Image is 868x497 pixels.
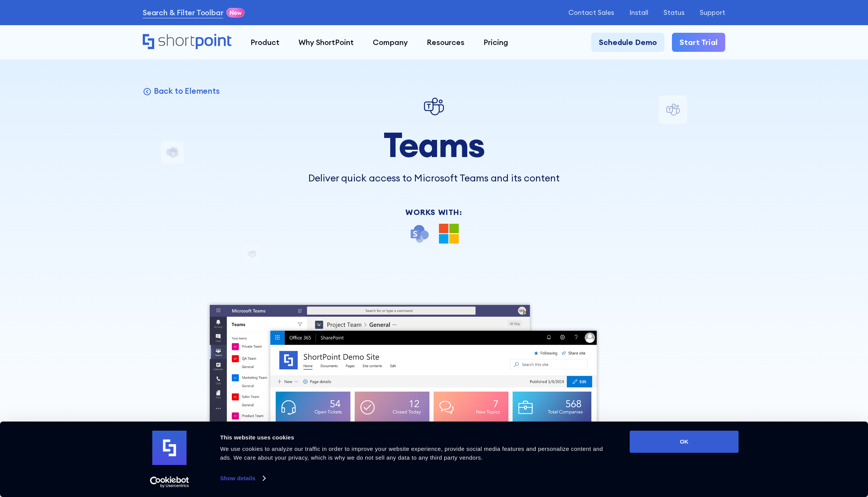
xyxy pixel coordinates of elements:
[483,37,508,48] div: Pricing
[241,33,289,52] a: Product
[417,33,474,52] a: Resources
[363,33,417,52] a: Company
[291,208,577,216] div: Works With:
[474,33,518,52] a: Pricing
[423,95,445,118] img: Teams
[427,37,464,48] div: Resources
[568,9,614,16] a: Contact Sales
[672,33,725,52] a: Start Trial
[152,431,187,465] img: logo
[143,34,231,50] a: Home
[298,37,354,48] div: Why ShortPoint
[409,224,429,244] img: SharePoint icon
[373,37,408,48] div: Company
[154,86,220,96] p: Back to Elements
[439,224,459,244] img: Microsoft 365 logo
[630,431,739,453] button: OK
[220,473,265,484] a: Show details
[700,9,725,16] a: Support
[136,476,203,488] a: Usercentrics Cookiebot - opens in a new window
[251,37,279,48] div: Product
[143,86,220,96] a: Back to Elements
[143,7,223,18] a: Search & Filter Toolbar
[591,33,664,52] a: Schedule Demo
[291,126,577,164] h1: Teams
[291,171,577,186] p: Deliver quick access to Microsoft Teams and its content
[289,33,363,52] a: Why ShortPoint
[629,9,648,16] a: Install
[220,433,613,442] div: This website uses cookies
[220,446,603,461] span: We use cookies to analyze our traffic in order to improve your website experience, provide social...
[664,9,685,16] a: Status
